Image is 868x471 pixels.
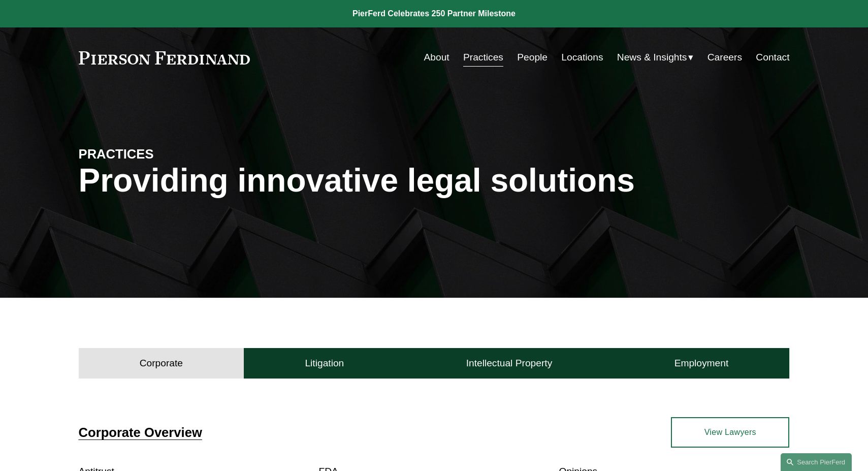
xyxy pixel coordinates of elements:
a: folder dropdown [617,48,694,67]
h4: Employment [674,357,729,369]
a: Locations [561,48,603,67]
a: People [517,48,548,67]
a: Contact [756,48,789,67]
h4: Corporate [140,357,183,369]
a: Practices [463,48,503,67]
a: Corporate Overview [79,425,202,439]
span: News & Insights [617,49,687,67]
a: Careers [708,48,742,67]
h4: Litigation [305,357,344,369]
a: Search this site [781,453,852,471]
a: View Lawyers [671,417,789,448]
h4: Intellectual Property [466,357,553,369]
h4: PRACTICES [79,146,256,162]
a: About [424,48,449,67]
h1: Providing innovative legal solutions [79,162,790,199]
